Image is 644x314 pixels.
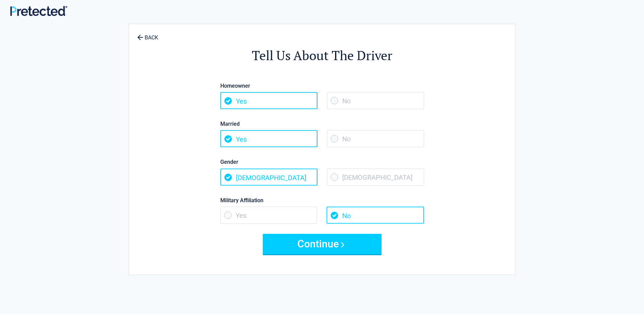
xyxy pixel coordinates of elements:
[220,207,317,224] span: Yes
[10,6,67,16] img: Main Logo
[220,169,317,186] span: [DEMOGRAPHIC_DATA]
[327,207,424,224] span: No
[220,92,317,109] span: Yes
[220,196,424,205] label: Military Affiliation
[136,29,160,40] a: BACK
[263,234,382,254] button: Continue
[220,130,317,147] span: Yes
[327,130,424,147] span: No
[166,47,478,64] h2: Tell Us About The Driver
[327,92,424,109] span: No
[220,119,424,128] label: Married
[220,157,424,167] label: Gender
[327,169,424,186] span: [DEMOGRAPHIC_DATA]
[220,81,424,90] label: Homeowner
